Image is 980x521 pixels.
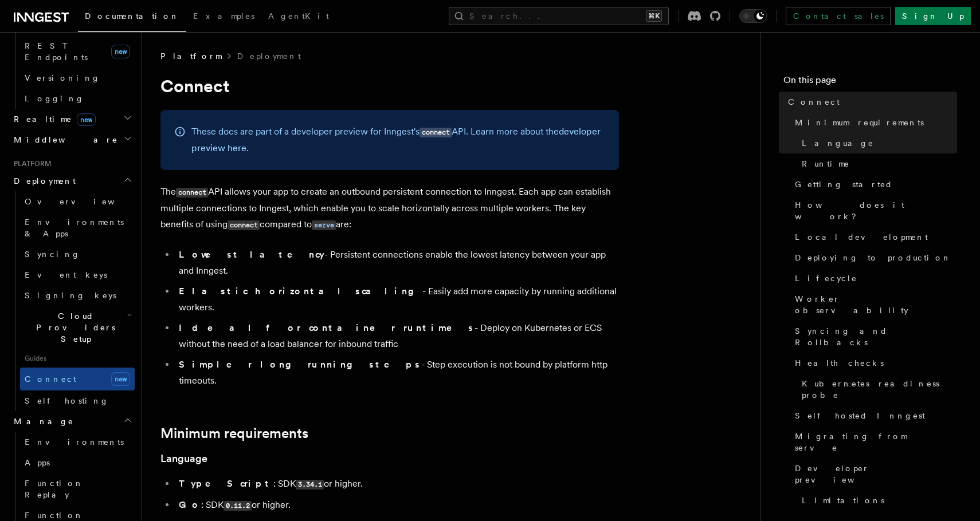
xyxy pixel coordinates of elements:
[790,458,957,490] a: Developer preview
[25,73,100,82] span: Versioning
[20,68,135,88] a: Versioning
[20,473,135,505] a: Function Replay
[268,11,329,21] span: AgentKit
[797,153,957,174] a: Runtime
[9,159,52,168] span: Platform
[9,175,76,187] span: Deployment
[25,218,124,238] span: Environments & Apps
[795,117,924,128] span: Minimum requirements
[797,373,957,405] a: Kubernetes readiness probe
[802,378,957,401] span: Kubernetes readiness probe
[795,252,951,263] span: Deploying to production
[111,372,130,386] span: new
[179,322,475,333] strong: Ideal for container runtimes
[261,3,336,31] a: AgentKit
[646,10,662,22] kbd: ⌘K
[25,270,107,279] span: Event keys
[795,179,893,190] span: Getting started
[228,220,260,230] code: connect
[175,283,619,315] li: - Easily add more capacity by running additional workers.
[795,410,925,421] span: Self hosted Inngest
[9,171,135,191] button: Deployment
[179,478,273,489] strong: TypeScript
[179,249,324,260] strong: Lowest latency
[296,480,324,490] code: 3.34.1
[175,476,619,492] li: : SDK or higher.
[25,458,50,467] span: Apps
[20,244,135,265] a: Syncing
[179,359,421,370] strong: Simpler long running steps
[783,73,957,92] h4: On this page
[449,7,669,25] button: Search...⌘K
[795,293,957,316] span: Worker observability
[795,199,957,222] span: How does it work?
[25,250,80,259] span: Syncing
[797,133,957,153] a: Language
[795,325,957,348] span: Syncing and Rollbacks
[420,128,452,137] code: connect
[160,451,207,467] a: Language
[160,76,619,96] h1: Connect
[20,310,127,345] span: Cloud Providers Setup
[790,227,957,247] a: Local development
[179,499,201,510] strong: Go
[20,212,135,244] a: Environments & Apps
[193,11,254,21] span: Examples
[160,425,308,441] a: Minimum requirements
[85,11,179,21] span: Documentation
[790,247,957,268] a: Deploying to production
[795,231,928,243] span: Local development
[20,306,135,349] button: Cloud Providers Setup
[795,273,857,284] span: Lifecycle
[20,349,135,368] span: Guides
[77,113,96,126] span: new
[790,112,957,133] a: Minimum requirements
[25,291,116,300] span: Signing keys
[111,45,130,58] span: new
[802,158,850,169] span: Runtime
[783,92,957,112] a: Connect
[20,390,135,411] a: Self hosting
[25,437,124,447] span: Environments
[20,368,135,390] a: Connectnew
[20,285,135,306] a: Signing keys
[795,357,884,369] span: Health checks
[25,396,109,405] span: Self hosting
[224,501,252,511] code: 0.11.2
[790,289,957,321] a: Worker observability
[179,286,422,297] strong: Elastic horizontal scaling
[175,320,619,352] li: - Deploy on Kubernetes or ECS without the need of a load balancer for inbound traffic
[790,353,957,373] a: Health checks
[795,431,957,453] span: Migrating from serve
[312,220,336,230] code: serve
[312,219,336,230] a: serve
[186,3,261,31] a: Examples
[9,109,135,129] button: Realtimenew
[802,137,874,149] span: Language
[25,374,76,384] span: Connect
[790,195,957,227] a: How does it work?
[9,416,74,427] span: Manage
[797,490,957,511] a: Limitations
[802,495,884,506] span: Limitations
[20,265,135,285] a: Event keys
[160,184,619,233] p: The API allows your app to create an outbound persistent connection to Inngest. Each app can esta...
[739,9,767,23] button: Toggle dark mode
[9,191,135,411] div: Deployment
[25,94,84,103] span: Logging
[160,50,221,62] span: Platform
[78,3,186,32] a: Documentation
[790,405,957,426] a: Self hosted Inngest
[895,7,971,25] a: Sign Up
[237,50,301,62] a: Deployment
[175,357,619,389] li: - Step execution is not bound by platform http timeouts.
[795,463,957,486] span: Developer preview
[788,96,840,108] span: Connect
[20,191,135,212] a: Overview
[25,197,143,206] span: Overview
[20,432,135,452] a: Environments
[25,41,88,62] span: REST Endpoints
[20,35,135,68] a: REST Endpointsnew
[176,188,208,198] code: connect
[9,411,135,432] button: Manage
